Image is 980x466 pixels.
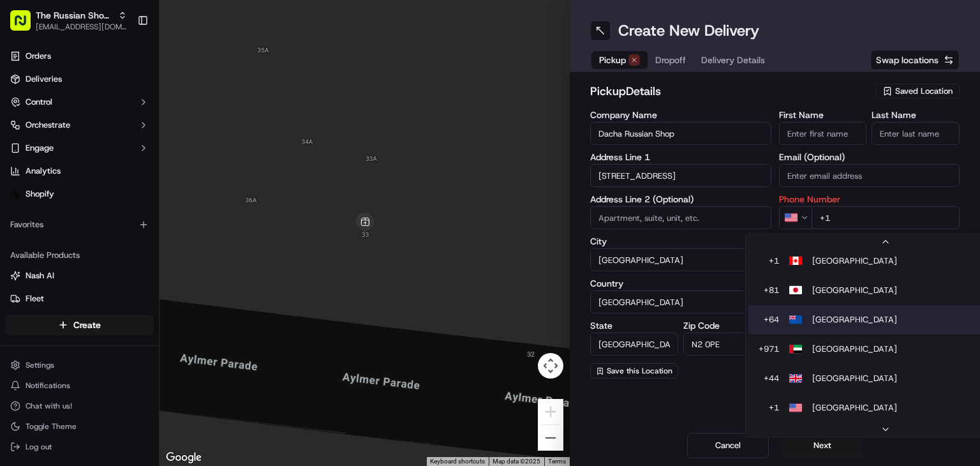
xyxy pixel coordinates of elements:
[13,121,36,144] img: 1736555255976-a54dd68f-1ca7-489b-9aae-adbdc363a1c4
[26,232,36,243] img: 1736555255976-a54dd68f-1ca7-489b-9aae-adbdc363a1c4
[108,286,118,296] div: 💻
[49,197,75,207] span: [DATE]
[759,314,779,326] p: + 64
[812,402,897,414] p: [GEOGRAPHIC_DATA]
[13,165,85,176] div: Past conversations
[812,343,897,355] p: [GEOGRAPHIC_DATA]
[57,121,209,134] div: Start new chat
[759,285,779,296] p: + 81
[127,316,154,326] span: Pylon
[13,50,232,71] p: Welcome 👋
[106,232,110,242] span: •
[13,12,38,38] img: Nash
[40,232,103,242] span: [PERSON_NAME]
[13,220,33,240] img: Masood Aslam
[8,280,103,303] a: 📗Knowledge Base
[759,402,779,414] p: + 1
[13,286,23,296] div: 📗
[812,285,897,296] p: [GEOGRAPHIC_DATA]
[103,280,210,303] a: 💻API Documentation
[198,163,232,178] button: See all
[121,285,205,297] span: API Documentation
[113,232,139,242] span: [DATE]
[759,343,779,355] p: + 971
[42,197,47,207] span: •
[812,314,897,326] p: [GEOGRAPHIC_DATA]
[759,373,779,384] p: + 44
[812,255,897,267] p: [GEOGRAPHIC_DATA]
[812,373,897,384] p: [GEOGRAPHIC_DATA]
[90,315,154,326] a: Powered byPylon
[33,82,230,95] input: Got a question? Start typing here...
[27,121,50,144] img: 9188753566659_6852d8bf1fb38e338040_72.png
[759,255,779,267] p: + 1
[217,125,232,140] button: Start new chat
[57,134,175,144] div: We're available if you need us!
[26,285,98,297] span: Knowledge Base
